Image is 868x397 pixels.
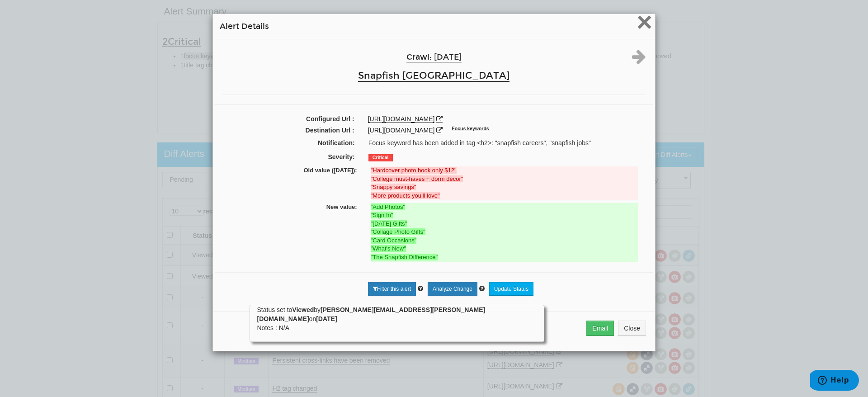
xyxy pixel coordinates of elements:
a: Crawl: [DATE] [406,52,462,62]
label: Severity: [217,152,362,161]
strong: "Hardcover photo book only $12" [371,167,457,174]
label: Destination Url : [215,126,361,135]
a: Analyze Change [428,282,477,296]
strong: [PERSON_NAME][EMAIL_ADDRESS][PERSON_NAME][DOMAIN_NAME] [257,306,485,322]
button: Email [586,321,614,336]
iframe: Opens a widget where you can find more information [810,370,859,392]
strong: "What's New" [371,245,406,252]
div: Focus keyword has been added in tag <h2>: "snapfish careers", "snapfish jobs" [362,138,651,147]
strong: "Add Photos" [371,203,405,210]
a: Snapfish [GEOGRAPHIC_DATA] [358,70,509,82]
sup: Focus keywords [452,126,489,131]
a: Filter this alert [368,282,416,296]
h4: Alert Details [220,21,648,32]
button: Close [637,14,652,33]
div: Status set to by on Notes : N/A [257,305,537,332]
strong: "Snappy savings" [371,184,416,190]
label: Configured Url : [215,114,361,123]
strong: "[DATE] Gifts" [371,220,407,227]
strong: Viewed [292,306,314,313]
span: Critical [368,154,393,161]
label: New value: [223,203,364,212]
label: Old value ([DATE]): [223,166,364,175]
a: [URL][DOMAIN_NAME] [368,115,435,123]
strong: [DATE] [316,315,337,322]
strong: "College must-haves + dorm décor" [371,175,463,182]
a: Next alert [632,57,646,64]
a: Update Status [489,282,533,296]
button: Close [618,321,646,336]
a: [URL][DOMAIN_NAME] [368,127,435,134]
span: × [637,7,652,37]
strong: "More products you’ll love" [371,192,440,199]
strong: "Collage Photo Gifts" [371,228,425,235]
strong: "Sign In" [371,212,393,218]
strong: "The Snapfish Difference" [371,254,438,260]
label: Notification: [217,138,362,147]
strong: "Card Occasions" [371,237,417,244]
